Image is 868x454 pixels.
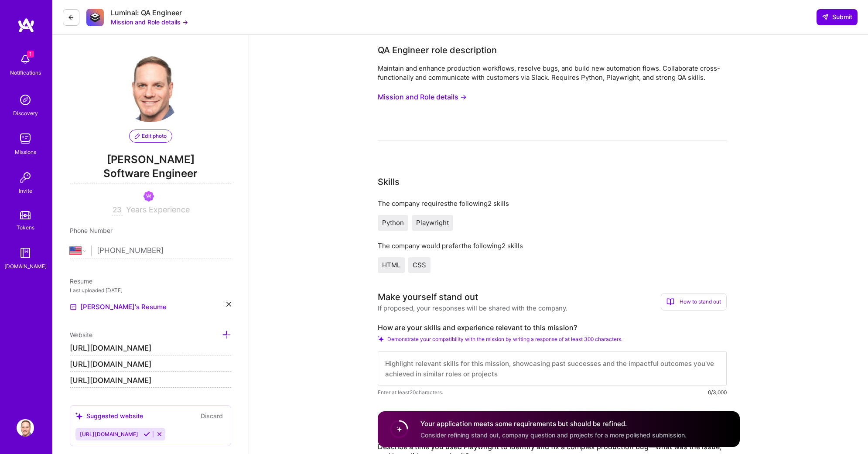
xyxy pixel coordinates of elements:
span: Phone Number [70,227,113,234]
div: Missions [15,147,36,157]
i: icon BookOpen [666,298,674,306]
img: logo [17,17,35,33]
input: http://... [70,358,231,372]
span: HTML [382,261,400,269]
i: icon Close [226,302,231,307]
h4: Your application meets some requirements but should be refined. [420,419,687,428]
div: The company requires the following 2 skills [378,199,727,208]
span: Demonstrate your compatibility with the mission by writing a response of at least 300 characters. [387,336,622,342]
i: icon LeftArrowDark [68,14,75,21]
input: http://... [70,341,231,355]
i: icon SendLight [822,14,829,20]
div: QA Engineer role description [378,44,497,57]
img: bell [17,51,34,68]
span: Python [382,218,404,227]
label: How are your skills and experience relevant to this mission? [378,323,727,332]
img: Been on Mission [144,191,154,201]
span: CSS [413,261,426,269]
div: Luminai: QA Engineer [111,8,188,17]
div: Skills [378,175,400,188]
a: User Avatar [14,419,36,437]
img: Resume [70,304,77,311]
span: Enter at least 20 characters. [378,388,443,397]
span: Years Experience [126,205,190,214]
img: guide book [17,244,34,262]
span: Website [70,331,92,338]
span: Software Engineer [70,166,231,184]
div: The company would prefer the following 2 skills [378,241,727,250]
span: [PERSON_NAME] [70,153,231,166]
div: Notifications [10,68,41,77]
div: Suggested website [75,411,143,420]
div: If proposed, your responses will be shared with the company. [378,304,567,313]
i: Accept [144,431,150,437]
span: Resume [70,277,92,285]
input: http://... [70,374,231,388]
div: 0/3,000 [708,388,727,397]
input: XX [112,205,123,215]
input: +1 (000) 000-0000 [97,238,231,263]
div: Make yourself stand out [378,290,478,304]
div: Maintain and enhance production workflows, resolve bugs, and build new automation flows. Collabor... [378,64,727,82]
button: Edit photo [129,130,172,143]
i: icon SuggestedTeams [75,413,83,420]
div: [DOMAIN_NAME] [4,262,47,271]
button: Submit [817,9,858,25]
span: 1 [27,51,34,58]
div: Invite [19,186,32,195]
div: Discovery [13,109,38,118]
div: How to stand out [661,293,727,311]
div: Tokens [17,223,34,232]
a: [PERSON_NAME]'s Resume [70,302,167,312]
button: Mission and Role details → [378,89,467,105]
i: Check [378,336,384,342]
button: Discard [198,411,226,421]
img: Company Logo [86,9,104,26]
span: Edit photo [135,132,167,140]
img: tokens [20,211,31,219]
div: Last uploaded: [DATE] [70,286,231,295]
img: Invite [17,169,34,186]
img: User Avatar [17,419,34,437]
img: teamwork [17,130,34,147]
i: Reject [156,431,163,437]
img: discovery [17,91,34,109]
span: Submit [822,13,852,21]
img: User Avatar [116,52,185,122]
i: icon PencilPurple [135,133,140,139]
button: Mission and Role details → [111,17,188,27]
span: [URL][DOMAIN_NAME] [80,431,138,437]
span: Consider refining stand out, company question and projects for a more polished submission. [420,431,687,438]
span: Playwright [416,218,449,227]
